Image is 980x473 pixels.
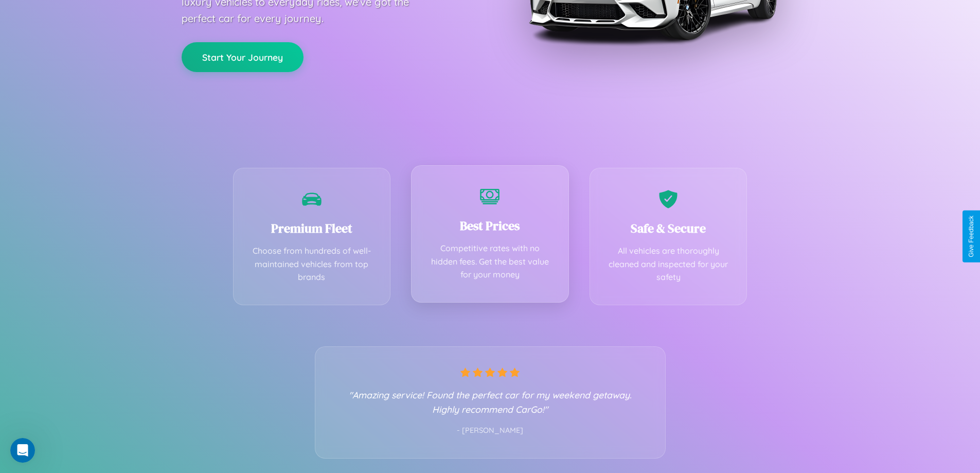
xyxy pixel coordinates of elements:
iframe: Intercom live chat [10,438,35,463]
h3: Best Prices [427,217,553,234]
p: - [PERSON_NAME] [336,424,645,437]
h3: Premium Fleet [249,220,375,237]
p: Choose from hundreds of well-maintained vehicles from top brands [249,244,375,284]
h3: Safe & Secure [605,220,732,237]
p: "Amazing service! Found the perfect car for my weekend getaway. Highly recommend CarGo!" [336,388,645,416]
p: Competitive rates with no hidden fees. Get the best value for your money [427,242,553,282]
p: All vehicles are thoroughly cleaned and inspected for your safety [605,244,732,284]
button: Start Your Journey [182,42,304,72]
div: Give Feedback [968,216,975,257]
